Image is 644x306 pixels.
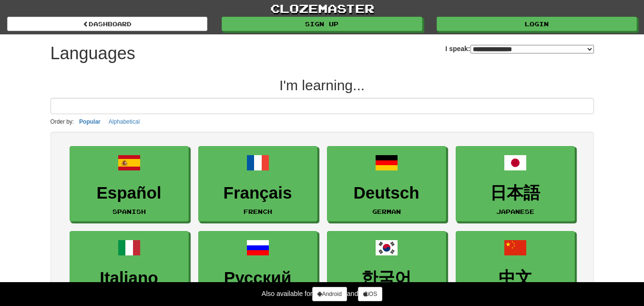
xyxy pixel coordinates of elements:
h1: Languages [51,44,135,63]
a: Android [312,287,347,301]
h2: I'm learning... [51,77,594,93]
a: DeutschGerman [327,146,446,222]
a: dashboard [7,17,207,31]
a: Login [437,17,637,31]
h3: Deutsch [332,184,441,202]
a: FrançaisFrench [198,146,317,222]
h3: Italiano [75,269,184,287]
button: Popular [76,116,103,127]
small: Spanish [112,208,146,215]
a: Sign up [222,17,422,31]
small: French [244,208,272,215]
h3: Français [204,184,312,202]
a: EspañolSpanish [70,146,189,222]
h3: Русский [204,269,312,287]
select: I speak: [470,45,594,53]
a: iOS [358,287,382,301]
h3: 한국어 [332,269,441,287]
h3: 日本語 [461,184,570,202]
button: Alphabetical [106,116,143,127]
small: German [372,208,401,215]
label: I speak: [445,44,593,53]
h3: Español [75,184,184,202]
h3: 中文 [461,269,570,287]
a: 日本語Japanese [456,146,575,222]
small: Order by: [51,118,74,125]
small: Japanese [496,208,534,215]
